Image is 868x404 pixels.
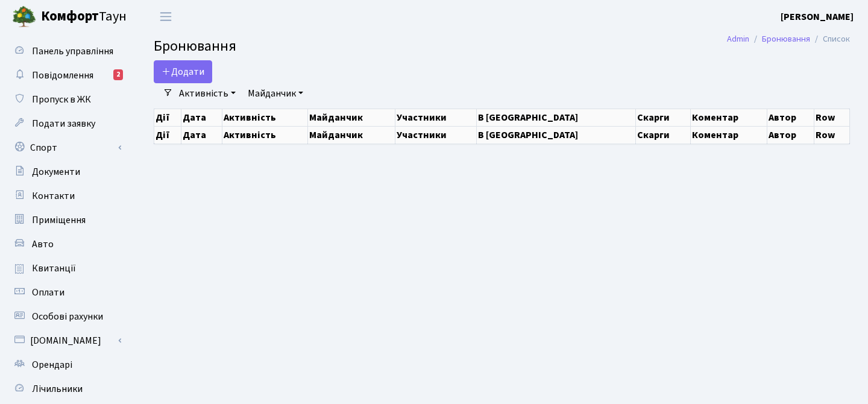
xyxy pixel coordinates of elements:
th: Row [814,126,850,144]
a: Пропуск в ЖК [6,87,127,112]
a: Активність [174,83,241,104]
th: Дії [154,109,181,126]
th: Майданчик [307,126,395,144]
button: Додати [154,60,212,83]
b: Комфорт [41,7,99,26]
a: Панель управління [6,39,127,63]
span: Лічильники [32,382,83,396]
nav: breadcrumb [709,27,868,52]
a: Admin [727,33,749,45]
img: logo.png [12,5,36,29]
a: Квитанції [6,256,127,280]
span: Повідомлення [32,69,93,82]
span: Пропуск в ЖК [32,93,91,106]
th: Активність [222,109,307,126]
li: Список [810,33,850,46]
th: Активність [222,126,307,144]
a: Бронювання [762,33,810,45]
th: Коментар [691,126,767,144]
a: [PERSON_NAME] [781,10,854,24]
th: В [GEOGRAPHIC_DATA] [477,126,636,144]
span: Панель управління [32,45,113,58]
a: Повідомлення2 [6,63,127,87]
th: Участники [395,126,477,144]
a: Приміщення [6,208,127,232]
a: Особові рахунки [6,305,127,329]
span: Контакти [32,189,75,203]
th: Коментар [691,109,767,126]
a: Документи [6,160,127,184]
a: [DOMAIN_NAME] [6,329,127,353]
span: Приміщення [32,213,86,227]
a: Авто [6,232,127,256]
span: Таун [41,7,127,27]
th: Скарги [636,109,691,126]
a: Майданчик [243,83,308,104]
span: Авто [32,238,54,251]
button: Переключити навігацію [151,7,181,27]
span: Оплати [32,286,64,299]
div: 2 [113,69,123,80]
th: Майданчик [307,109,395,126]
span: Квитанції [32,262,76,275]
span: Документи [32,165,80,178]
span: Орендарі [32,358,72,371]
th: Row [814,109,850,126]
a: Оплати [6,280,127,305]
th: Скарги [636,126,691,144]
a: Подати заявку [6,112,127,136]
span: Бронювання [154,36,236,57]
span: Подати заявку [32,117,95,130]
th: Дії [154,126,181,144]
a: Контакти [6,184,127,208]
th: Дата [181,109,222,126]
span: Особові рахунки [32,310,103,323]
th: Дата [181,126,222,144]
a: Орендарі [6,353,127,377]
th: В [GEOGRAPHIC_DATA] [477,109,636,126]
th: Автор [767,109,814,126]
th: Участники [395,109,477,126]
a: Лічильники [6,377,127,401]
a: Спорт [6,136,127,160]
th: Автор [767,126,814,144]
